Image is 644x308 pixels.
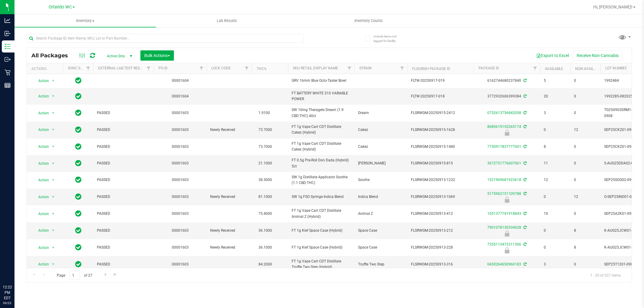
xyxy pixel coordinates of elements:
[574,245,597,250] span: 8
[604,94,642,99] span: 1992285-082025
[172,78,189,83] a: 00001604
[50,260,57,268] span: select
[211,66,231,70] a: Lock Code
[574,228,597,233] span: 8
[140,50,174,61] button: Bulk Actions
[604,262,642,267] span: SEP25T1201-0908
[14,18,156,24] span: Inventory
[75,226,82,235] span: In Sync
[33,193,49,201] span: Action
[530,63,540,74] a: Filter
[523,225,527,230] span: Sync from Compliance System
[544,160,567,166] span: 11
[487,161,521,165] a: 3672751776607061
[523,211,527,216] span: Sync from Compliance System
[31,67,61,71] div: Actions
[473,78,541,84] div: 6162744680237840
[293,66,338,70] a: Sku Retail Display Name
[411,228,470,233] span: FLSRWGM-20250913-212
[172,144,189,149] a: 00001603
[172,211,189,216] a: 00001603
[545,67,563,71] a: Available
[172,195,189,199] a: 00001603
[605,66,627,70] a: Lot Number
[5,82,11,88] inline-svg: Reports
[604,107,642,119] span: TG250903DRM1-F-0908
[604,78,642,84] span: 1992484
[292,124,351,135] span: FT 1g Vape Cart CDT Distillate Cakez (Hybrid)
[487,125,521,129] a: 8089619152265174
[33,142,49,151] span: Action
[574,211,597,217] span: 0
[5,56,11,62] inline-svg: Outbound
[14,14,156,27] a: Inventory
[75,159,82,167] span: In Sync
[604,127,642,133] span: SEP25CKZ01-0909
[544,177,567,183] span: 12
[257,67,267,71] a: THC%
[346,18,391,24] span: Inventory Counts
[604,194,642,200] span: O-SEP25IND01-0908
[5,17,11,24] inline-svg: Analytics
[487,242,521,246] a: 7355113472311306
[3,301,12,305] p: 09/22
[255,159,275,168] span: 21.1000
[255,125,275,134] span: 73.7000
[33,260,49,268] span: Action
[75,192,82,201] span: In Sync
[411,160,470,166] span: FLSRWGM-20250915-815
[292,78,351,84] span: GRV 16mm Blue Octo-Taster Bowl
[50,226,57,235] span: select
[544,262,567,267] span: 3
[97,160,150,166] span: PASSED
[544,228,567,233] span: 0
[255,109,273,117] span: 1.9100
[111,271,120,279] a: Go to the last page
[172,94,189,98] a: 00001604
[593,5,633,9] span: Hi, [PERSON_NAME]!
[50,142,57,151] span: select
[358,144,404,150] span: Cakez
[487,111,521,115] a: 0752613756842058
[50,176,57,184] span: select
[411,194,470,200] span: FLSRWGM-20250913-1069
[156,14,298,27] a: Lab Results
[523,94,527,98] span: Sync from Compliance System
[604,228,642,233] span: K-AUG25JCW01-0828
[255,176,275,184] span: 38.5000
[75,76,82,85] span: In Sync
[473,197,541,203] div: Newly Received
[574,110,597,116] span: 0
[358,211,404,217] span: Animal Z
[358,177,404,183] span: Soothe
[573,50,623,61] button: Receive Non-Cannabis
[574,177,597,183] span: 0
[473,230,541,237] div: Newly Received
[75,176,82,184] span: In Sync
[83,63,93,74] a: Filter
[487,225,521,230] a: 7901078130334628
[210,245,248,250] span: Newly Received
[210,194,248,200] span: Newly Received
[33,176,49,184] span: Action
[411,177,470,183] span: FLSRWGM-20250913-1232
[33,92,49,100] span: Action
[292,174,351,186] span: SW 1g Distillate Applicator Soothe (1:1 CBD:THC)
[172,262,189,266] a: 00001603
[574,94,597,99] span: 0
[97,245,150,250] span: PASSED
[544,211,567,217] span: 10
[144,63,154,74] a: Filter
[172,228,189,233] a: 00001603
[487,211,521,216] a: 1051377741918843
[33,210,49,218] span: Action
[411,110,470,116] span: FLSRWGM-20250915-2412
[358,127,404,133] span: Cakez
[97,110,150,116] span: PASSED
[75,125,82,134] span: In Sync
[574,78,597,84] span: 0
[52,271,97,280] span: Page of 27
[68,66,91,70] a: Sync Status
[532,50,573,61] button: Export to Excel
[604,211,642,217] span: SEP25AZK01-0908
